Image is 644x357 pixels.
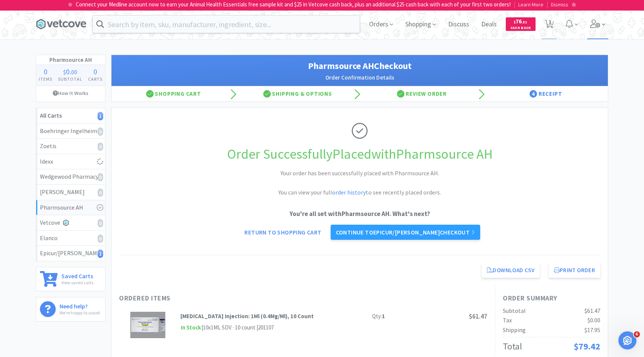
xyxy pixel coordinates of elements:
[111,86,236,101] div: Shopping Cart
[201,324,255,331] span: | 10x1ML SDV · 10 count
[36,169,105,185] a: Wedgewood Pharmacy0
[247,169,473,198] h2: Your order has been successfully placed with Pharmsource AH. You can view your full to see recent...
[98,219,103,227] i: 0
[574,340,600,352] span: $79.42
[514,20,516,25] span: $
[98,250,103,258] i: 1
[119,59,600,73] h1: Pharmsource AH Checkout
[98,112,103,120] i: 1
[382,313,385,320] strong: 1
[482,263,540,278] a: Download CSV
[66,67,70,76] span: 0
[61,271,93,279] h6: Saved Carts
[503,316,512,325] div: Tax
[584,307,600,314] span: $61.47
[61,279,93,286] p: View saved carts
[36,185,105,200] a: [PERSON_NAME]0
[119,293,345,304] h1: Ordered Items
[549,7,551,37] span: 1
[40,248,101,258] div: Epicur/[PERSON_NAME]
[360,86,484,101] div: Review Order
[119,209,600,219] p: You're all set with Pharmsource AH . What's next?
[402,9,439,39] span: Shopping
[40,112,62,119] strong: All Carts
[445,9,472,39] span: Discuss
[478,21,500,28] a: Deals
[255,323,274,332] div: | 201107
[180,323,201,332] span: In Stock
[36,231,105,246] a: Elanco0
[60,301,100,309] h6: Need help?
[549,263,600,278] button: Print Order
[588,316,600,324] span: $0.00
[40,141,101,151] div: Zoetis
[98,142,103,151] i: 0
[55,75,85,83] h4: Subtotal
[36,215,105,231] a: Vetcove0
[40,126,101,136] div: Boehringer Ingelheim
[119,73,600,82] h2: Order Confirmation Details
[530,90,537,98] span: 4
[36,154,105,170] a: Idexx
[40,233,101,243] div: Elanco
[60,309,100,316] p: We're happy to assist!
[522,20,527,25] span: . 51
[85,75,105,83] h4: Carts
[514,1,515,8] span: |
[98,127,103,136] i: 0
[503,325,526,335] div: Shipping
[63,68,66,76] span: $
[236,86,360,101] div: Shipping & Options
[239,225,327,240] a: Return to Shopping Cart
[40,218,101,228] div: Vetcove
[514,18,527,25] span: 76
[634,331,640,337] span: 6
[510,26,531,31] span: Cash Back
[71,68,77,76] span: 00
[36,86,105,100] a: How It Works
[469,312,487,320] span: $61.47
[484,86,608,101] div: Receipt
[40,203,101,213] div: Pharmsource AH
[366,9,396,39] span: Orders
[372,312,385,321] div: Qty:
[93,67,97,76] span: 0
[503,306,526,316] div: Subtotal
[98,234,103,243] i: 0
[40,172,101,182] div: Wedgewood Pharmacy
[36,246,105,261] a: Epicur/[PERSON_NAME]1
[36,200,105,216] a: Pharmsource AH
[40,187,101,197] div: [PERSON_NAME]
[93,15,360,33] input: Search by item, sku, manufacturer, ingredient, size...
[503,293,600,304] h1: Order Summary
[332,188,366,196] a: order history
[542,22,557,29] a: 1
[36,124,105,139] a: Boehringer Ingelheim0
[618,331,636,349] iframe: Intercom live chat
[40,157,101,167] div: Idexx
[584,326,600,334] span: $17.95
[551,1,568,8] span: Dismiss
[98,188,103,197] i: 0
[180,313,314,320] strong: [MEDICAL_DATA] Injection: 1Ml (0.4Mg/Ml), 10 Count
[55,68,85,75] div: .
[503,339,522,354] div: Total
[518,1,543,8] span: Learn More
[130,312,165,338] img: bc84920e1db84c76ad22a185bb424a01_225523.jpeg
[445,21,472,28] a: Discuss
[36,267,105,291] a: Saved CartsView saved carts
[36,108,105,124] a: All Carts1
[331,225,480,240] a: Continue toEpicur/[PERSON_NAME]checkout
[44,67,47,76] span: 0
[98,173,103,181] i: 0
[36,75,55,83] h4: Items
[506,14,536,34] a: $76.51Cash Back
[119,143,600,165] h1: Order Successfully Placed with Pharmsource AH
[546,1,548,8] span: |
[36,55,105,65] h1: Pharmsource AH
[478,9,500,39] span: Deals
[36,139,105,154] a: Zoetis0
